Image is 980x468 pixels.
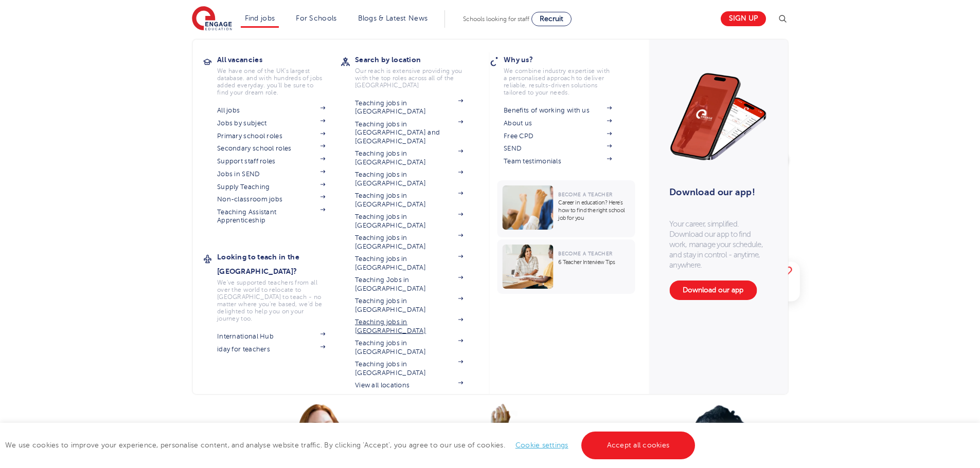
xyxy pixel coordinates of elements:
a: Find jobs [245,14,275,22]
h3: Search by location [355,52,478,67]
a: Cookie settings [515,441,568,449]
a: Become a Teacher6 Teacher Interview Tips [497,239,637,294]
a: Search by locationOur reach is extensive providing you with the top roles across all of the [GEOG... [355,52,478,89]
a: Teaching jobs in [GEOGRAPHIC_DATA] [355,297,463,314]
a: Accept all cookies [581,432,696,459]
span: Become a Teacher [558,192,612,197]
a: Jobs by subject [217,119,325,127]
a: Teaching jobs in [GEOGRAPHIC_DATA] and [GEOGRAPHIC_DATA] [355,120,463,145]
a: iday for teachers [217,345,325,353]
a: Why us?We combine industry expertise with a personalised approach to deliver reliable, results-dr... [504,52,627,96]
a: About us [504,119,612,127]
a: All vacanciesWe have one of the UK's largest database. and with hundreds of jobs added everyday. ... [217,52,341,96]
h3: Looking to teach in the [GEOGRAPHIC_DATA]? [217,250,341,278]
span: Recruit [540,15,563,23]
a: Teaching Assistant Apprenticeship [217,208,325,225]
a: Teaching jobs in [GEOGRAPHIC_DATA] [355,171,463,188]
a: SEND [504,144,612,153]
a: Secondary school roles [217,144,325,153]
a: Teaching jobs in [GEOGRAPHIC_DATA] [355,99,463,116]
a: Looking to teach in the [GEOGRAPHIC_DATA]?We've supported teachers from all over the world to rel... [217,250,341,322]
p: We combine industry expertise with a personalised approach to deliver reliable, results-driven so... [504,67,612,96]
a: International Hub [217,332,325,341]
a: Teaching jobs in [GEOGRAPHIC_DATA] [355,192,463,209]
a: Free CPD [504,132,612,140]
a: Download our app [669,280,757,300]
a: Teaching Jobs in [GEOGRAPHIC_DATA] [355,276,463,293]
a: Teaching jobs in [GEOGRAPHIC_DATA] [355,255,463,272]
a: Supply Teaching [217,183,325,191]
p: 6 Teacher Interview Tips [558,258,630,266]
a: Team testimonials [504,157,612,165]
a: Teaching jobs in [GEOGRAPHIC_DATA] [355,339,463,356]
p: We've supported teachers from all over the world to relocate to [GEOGRAPHIC_DATA] to teach - no m... [217,279,325,322]
p: Career in education? Here’s how to find the right school job for you [558,199,630,222]
p: Our reach is extensive providing you with the top roles across all of the [GEOGRAPHIC_DATA] [355,67,463,89]
span: Become a Teacher [558,251,612,256]
a: Become a TeacherCareer in education? Here’s how to find the right school job for you [497,180,637,237]
a: Teaching jobs in [GEOGRAPHIC_DATA] [355,318,463,335]
a: Teaching jobs in [GEOGRAPHIC_DATA] [355,213,463,230]
a: Jobs in SEND [217,170,325,178]
a: Support staff roles [217,157,325,165]
h3: Download our app! [669,181,762,203]
a: Non-classroom jobs [217,195,325,203]
h3: Why us? [504,52,627,67]
p: Your career, simplified. Download our app to find work, manage your schedule, and stay in control... [669,219,767,270]
a: For Schools [296,14,336,22]
span: Schools looking for staff [463,15,529,23]
a: Primary school roles [217,132,325,140]
img: Engage Education [192,6,232,32]
a: Recruit [531,12,572,26]
p: We have one of the UK's largest database. and with hundreds of jobs added everyday. you'll be sur... [217,67,325,96]
a: All jobs [217,106,325,115]
a: Sign up [721,11,766,26]
a: Teaching jobs in [GEOGRAPHIC_DATA] [355,149,463,166]
a: View all locations [355,381,463,389]
span: We use cookies to improve your experience, personalise content, and analyse website traffic. By c... [5,441,698,449]
a: Blogs & Latest News [358,14,428,22]
a: Teaching jobs in [GEOGRAPHIC_DATA] [355,234,463,251]
a: Benefits of working with us [504,106,612,115]
a: Teaching jobs in [GEOGRAPHIC_DATA] [355,360,463,377]
h3: All vacancies [217,52,341,67]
